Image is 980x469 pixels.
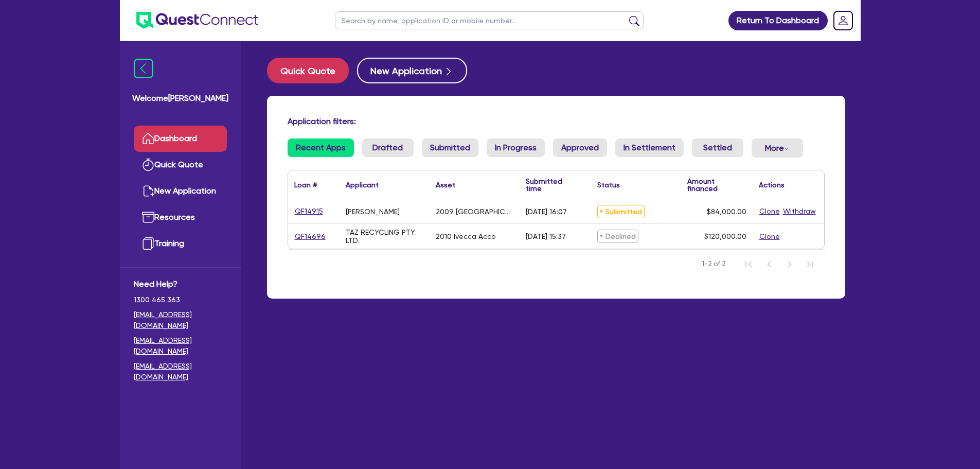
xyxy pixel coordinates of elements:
div: [DATE] 15:37 [526,232,566,240]
a: [EMAIL_ADDRESS][DOMAIN_NAME] [134,335,227,357]
div: Submitted time [526,178,576,192]
a: Settled [692,138,743,157]
img: training [142,237,154,250]
button: Quick Quote [267,58,349,83]
a: In Progress [487,138,545,157]
img: quick-quote [142,159,154,171]
h4: Application filters: [288,116,825,126]
img: icon-menu-close [134,59,153,78]
span: $120,000.00 [704,232,746,240]
span: Welcome [PERSON_NAME] [132,92,228,105]
a: QF14696 [294,231,326,242]
span: $84,000.00 [707,207,746,216]
a: Training [134,231,227,257]
button: Last Page [800,254,821,274]
button: Previous Page [759,254,779,274]
span: Need Help? [134,278,227,290]
div: Status [597,181,620,188]
button: Clone [759,231,780,242]
a: In Settlement [615,138,684,157]
span: Declined [597,230,638,243]
a: Resources [134,204,227,231]
a: [EMAIL_ADDRESS][DOMAIN_NAME] [134,361,227,383]
div: [DATE] 16:07 [526,207,567,216]
span: 1300 465 363 [134,294,227,305]
button: Dropdown toggle [752,138,803,158]
a: Drafted [362,138,414,157]
img: new-application [142,185,154,197]
div: Applicant [346,181,379,188]
div: Loan # [294,181,317,188]
a: Recent Apps [288,138,354,157]
span: Submitted [597,205,645,218]
img: quest-connect-logo-blue [136,12,258,29]
div: Amount financed [687,178,746,192]
a: Return To Dashboard [728,11,828,30]
a: Dropdown toggle [830,7,857,34]
div: 2010 Ivecca Acco [436,232,496,240]
div: TAZ RECYCLING PTY. LTD. [346,228,423,245]
button: Withdraw [782,205,816,217]
a: Quick Quote [267,58,357,83]
a: QF14915 [294,205,324,217]
a: Approved [553,138,607,157]
div: [PERSON_NAME] [346,207,400,216]
a: Dashboard [134,126,227,152]
a: New Application [134,178,227,204]
button: Clone [759,205,780,217]
button: New Application [357,58,467,83]
a: Submitted [422,138,478,157]
a: Quick Quote [134,152,227,178]
div: Asset [436,181,455,188]
input: Search by name, application ID or mobile number... [335,11,644,29]
img: resources [142,211,154,223]
div: 2009 [GEOGRAPHIC_DATA] 2009 Kenworth 402 Tipper [436,207,513,216]
a: [EMAIL_ADDRESS][DOMAIN_NAME] [134,309,227,331]
button: First Page [738,254,759,274]
span: 1-2 of 2 [702,259,726,269]
div: Actions [759,181,785,188]
button: Next Page [779,254,800,274]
